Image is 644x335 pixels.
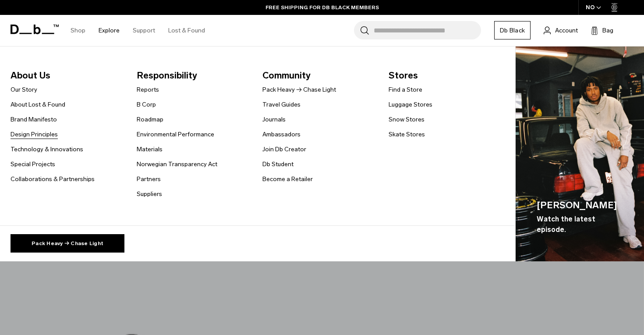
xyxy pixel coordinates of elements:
[262,160,294,169] a: Db Student
[137,160,217,169] a: Norwegian Transparency Act
[262,68,375,82] span: Community
[11,100,65,109] a: About Lost & Found
[262,115,286,124] a: Journals
[591,25,613,36] button: Bag
[389,85,422,94] a: Find a Store
[516,46,644,262] img: Db
[137,68,249,82] span: Responsibility
[389,130,425,139] a: Skate Stores
[137,130,214,139] a: Environmental Performance
[262,175,313,184] a: Become a Retailer
[262,100,301,109] a: Travel Guides
[133,15,155,46] a: Support
[602,26,613,35] span: Bag
[137,189,162,199] a: Suppliers
[137,115,163,124] a: Roadmap
[71,15,85,46] a: Shop
[555,26,578,35] span: Account
[137,145,163,154] a: Materials
[262,145,306,154] a: Join Db Creator
[389,100,432,109] a: Luggage Stores
[11,68,123,82] span: About Us
[262,85,336,94] a: Pack Heavy → Chase Light
[265,4,379,11] a: FREE SHIPPING FOR DB BLACK MEMBERS
[137,85,159,94] a: Reports
[262,130,301,139] a: Ambassadors
[11,175,95,184] a: Collaborations & Partnerships
[11,130,58,139] a: Design Principles
[537,214,623,235] span: Watch the latest episode.
[137,175,161,184] a: Partners
[11,234,124,253] a: Pack Heavy → Chase Light
[537,198,623,212] span: [PERSON_NAME]
[544,25,578,36] a: Account
[11,85,37,94] a: Our Story
[11,115,57,124] a: Brand Manifesto
[137,100,156,109] a: B Corp
[11,145,83,154] a: Technology & Innovations
[516,46,644,262] a: [PERSON_NAME] Watch the latest episode. Db
[99,15,120,46] a: Explore
[494,21,531,39] a: Db Black
[64,15,212,46] nav: Main Navigation
[168,15,205,46] a: Lost & Found
[389,68,501,82] span: Stores
[11,160,55,169] a: Special Projects
[389,115,425,124] a: Snow Stores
